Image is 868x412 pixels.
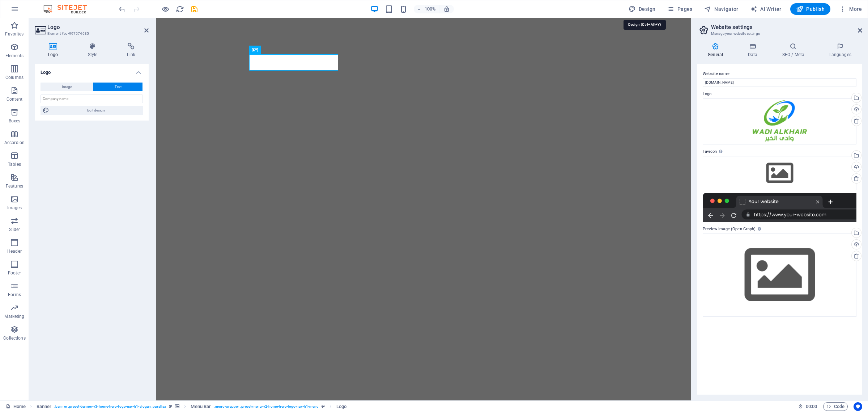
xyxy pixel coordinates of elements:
label: Logo [703,90,856,98]
input: Name... [703,78,856,87]
p: Marketing [4,314,24,319]
span: AI Writer [750,5,782,13]
h2: Website settings [711,24,862,30]
div: Select files from the file manager, stock photos, or upload file(s) [703,234,856,316]
span: Code [826,402,844,411]
button: More [836,3,865,15]
p: Slider [9,227,20,232]
h4: General [697,43,737,58]
button: Usercentrics [854,402,862,411]
i: This element contains a background [175,404,179,408]
button: save [190,5,199,13]
p: Footer [8,270,21,276]
button: undo [118,5,126,13]
span: . menu-wrapper .preset-menu-v2-home-hero-logo-nav-h1-menu [214,402,319,411]
p: Content [7,96,22,102]
button: Edit design [41,106,143,115]
p: Features [6,183,23,189]
span: Click to select. Double-click to edit [191,402,211,411]
p: Favorites [5,31,24,37]
p: Forms [8,292,21,298]
button: Text [93,83,142,91]
label: Preview Image (Open Graph) [703,225,856,234]
h3: Element #ed-997574635 [47,30,134,37]
i: Save (Ctrl+S) [190,5,199,13]
button: AI Writer [747,3,784,15]
h4: SEO / Meta [771,43,818,58]
p: Header [7,248,22,254]
span: Navigator [704,5,739,13]
h4: Languages [818,43,862,58]
h6: 100% [425,5,436,13]
h4: Logo [35,43,75,58]
a: Click to cancel selection. Double-click to open Pages [6,402,26,411]
h6: Session time [798,402,817,411]
span: Pages [667,5,692,13]
span: Publish [796,5,825,13]
label: Favicon [703,147,856,156]
span: Text [115,83,122,91]
nav: breadcrumb [37,402,346,411]
div: Select files from the file manager, stock photos, or upload file(s) [703,156,856,190]
button: Design [626,3,659,15]
i: Undo: Cut (Ctrl+Z) [118,5,126,13]
span: . banner .preset-banner-v3-home-hero-logo-nav-h1-slogan .parallax [54,402,166,411]
span: Click to select. Double-click to edit [336,402,346,411]
span: More [839,5,862,13]
h3: Manage your website settings [711,30,848,37]
p: Columns [5,75,24,80]
i: On resize automatically adjust zoom level to fit chosen device. [443,6,450,12]
span: Edit design [51,106,141,115]
h4: Logo [35,64,149,77]
h4: Style [75,43,114,58]
i: This element is a customizable preset [322,404,325,408]
p: Tables [8,161,21,167]
span: Image [62,83,72,91]
i: This element is a customizable preset [169,404,172,408]
p: Elements [5,53,24,59]
p: Boxes [9,118,21,124]
span: : [811,404,812,409]
p: Collections [3,335,25,341]
p: Images [7,205,22,211]
button: Pages [664,3,695,15]
p: Accordion [4,140,25,146]
span: Click to select. Double-click to edit [37,402,52,411]
h2: Logo [47,24,149,30]
button: Publish [790,3,830,15]
button: Click here to leave preview mode and continue editing [161,5,170,13]
div: 2647807f-5743-4557-87e3-cb7104cf2b73-J5_9mdqCziXx6P4RUn6LzA.png [703,98,856,144]
button: reload [175,5,184,13]
label: Website name [703,70,856,78]
h4: Data [737,43,771,58]
img: Editor Logo [42,5,96,13]
input: Company name [41,94,143,103]
button: Image [41,83,93,91]
button: Code [823,402,848,411]
button: Navigator [701,3,741,15]
i: Reload page [176,5,184,13]
button: 100% [414,5,439,13]
span: Design [629,5,656,13]
h4: Link [114,43,149,58]
span: 00 00 [806,402,817,411]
